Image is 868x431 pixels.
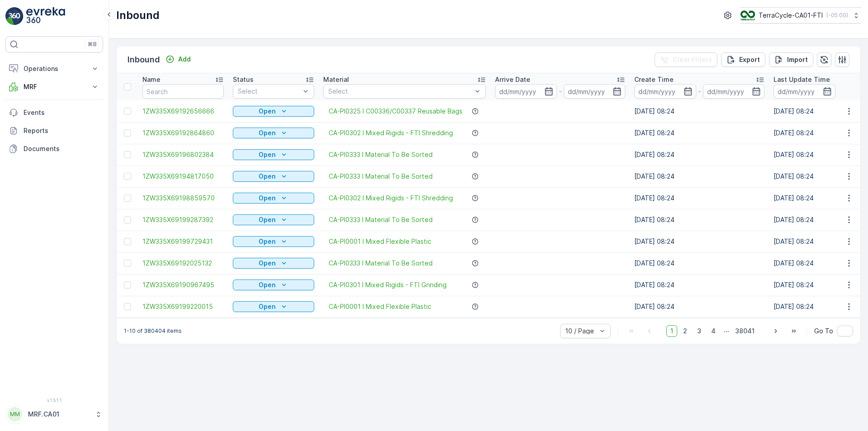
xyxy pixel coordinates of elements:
a: 1ZW335X69190967495 [142,280,224,289]
p: Name [142,75,160,84]
p: Open [259,215,276,224]
button: Operations [5,60,103,78]
a: CA-PI0301 I Mixed Rigids - FTI Grinding [329,280,447,289]
div: MM [8,407,22,422]
button: MMMRF.CA01 [5,405,103,424]
a: CA-PI0001 I Mixed Flexible Plastic [329,237,431,246]
td: [DATE] 08:24 [630,296,769,317]
a: CA-PI0333 I Material To Be Sorted [329,215,433,224]
a: CA-PI0333 I Material To Be Sorted [329,172,433,181]
a: CA-PI0302 I Mixed Rigids - FTI Shredding [329,194,453,203]
button: Open [233,236,314,247]
p: ... [724,325,729,337]
span: 1ZW335X69196802384 [142,150,224,159]
p: Add [178,55,191,64]
a: 1ZW335X69194817050 [142,172,224,181]
p: ⌘B [88,41,97,48]
p: - [559,86,562,97]
p: Open [259,194,276,203]
a: CA-PI0333 I Material To Be Sorted [329,150,433,159]
td: [DATE] 08:24 [630,122,769,144]
div: Toggle Row Selected [124,194,131,202]
button: Open [233,149,314,160]
p: Select [238,87,300,96]
div: Toggle Row Selected [124,238,131,245]
img: logo_light-DOdMpM7g.png [26,7,65,25]
span: CA-PI0001 I Mixed Flexible Plastic [329,302,431,311]
td: [DATE] 08:24 [630,231,769,252]
input: Search [142,84,224,99]
p: Create Time [634,75,674,84]
p: Status [233,75,254,84]
p: ( -05:00 ) [826,12,848,19]
button: Export [721,52,765,67]
button: MRF [5,78,103,96]
a: Documents [5,140,103,158]
p: Import [787,55,808,64]
p: Operations [24,64,85,73]
div: Toggle Row Selected [124,173,131,180]
p: MRF.CA01 [28,410,90,419]
td: [DATE] 08:24 [630,187,769,209]
button: Open [233,193,314,204]
button: Clear Filters [655,52,717,67]
p: Material [323,75,349,84]
p: Open [259,280,276,289]
p: Open [259,150,276,159]
p: Open [259,259,276,268]
input: dd/mm/yyyy [703,84,765,99]
input: dd/mm/yyyy [495,84,557,99]
button: Open [233,106,314,117]
button: Open [233,128,314,138]
p: Open [259,172,276,181]
p: Events [24,108,99,117]
td: [DATE] 08:24 [630,100,769,122]
button: Open [233,258,314,269]
div: Toggle Row Selected [124,216,131,223]
a: CA-PI0302 I Mixed Rigids - FTI Shredding [329,128,453,137]
p: TerraCycle-CA01-FTI [759,11,823,20]
div: Toggle Row Selected [124,151,131,158]
button: Open [233,301,314,312]
span: 1ZW335X69199729431 [142,237,224,246]
p: Reports [24,126,99,135]
p: Open [259,302,276,311]
button: Open [233,214,314,225]
div: Toggle Row Selected [124,129,131,137]
a: 1ZW335X69199220015 [142,302,224,311]
p: Clear Filters [673,55,712,64]
p: Select [328,87,472,96]
a: Reports [5,122,103,140]
button: Import [769,52,813,67]
input: dd/mm/yyyy [564,84,626,99]
div: Toggle Row Selected [124,303,131,310]
input: dd/mm/yyyy [634,84,696,99]
input: dd/mm/yyyy [774,84,835,99]
button: TerraCycle-CA01-FTI(-05:00) [741,7,861,24]
td: [DATE] 08:24 [630,144,769,166]
p: 1-10 of 380404 items [124,327,182,335]
a: 1ZW335X69192025132 [142,259,224,268]
span: CA-PI0333 I Material To Be Sorted [329,259,433,268]
div: Toggle Row Selected [124,108,131,115]
span: 1ZW335X69192864860 [142,128,224,137]
p: Documents [24,144,99,153]
a: CA-PI0325 I C00336/C00337 Reusable Bags [329,107,462,116]
p: Open [259,237,276,246]
span: 1ZW335X69192656666 [142,107,224,116]
span: 38041 [731,325,759,337]
img: logo [5,7,24,25]
td: [DATE] 08:24 [630,274,769,296]
td: [DATE] 08:24 [630,166,769,187]
p: Arrive Date [495,75,530,84]
span: 3 [693,325,705,337]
